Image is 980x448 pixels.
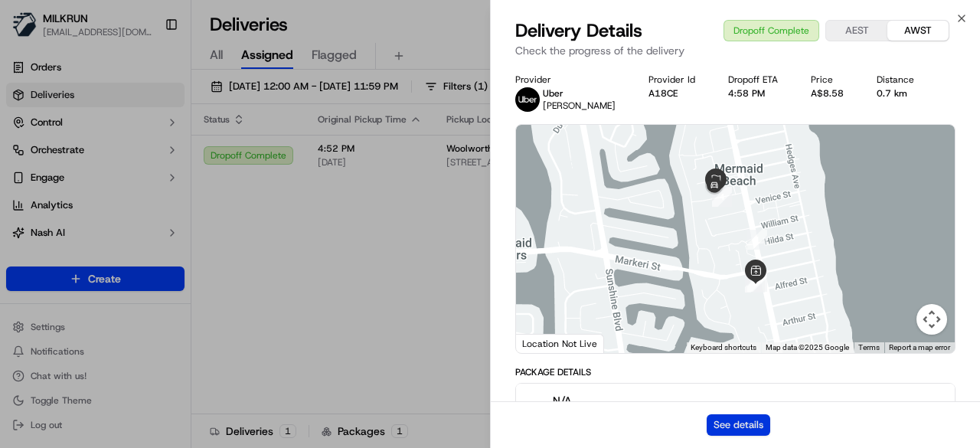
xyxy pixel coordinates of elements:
button: Keyboard shortcuts [691,342,756,353]
button: A18CE [648,87,678,100]
div: Provider [515,74,624,86]
div: Package Details [515,366,955,378]
div: Dropoff ETA [728,74,786,86]
div: 4 [712,187,732,207]
div: Price [811,74,852,86]
p: Check the progress of the delivery [515,43,955,58]
button: AEST [826,21,887,41]
img: Google [520,333,570,353]
div: 4:58 PM [728,87,786,100]
a: Terms (opens in new tab) [858,343,880,352]
span: [PERSON_NAME] [543,100,616,112]
p: Uber [543,87,616,100]
span: Map data ©2025 Google [766,343,849,352]
div: A$8.58 [811,87,852,100]
button: Map camera controls [916,304,947,335]
div: Location Not Live [516,334,604,353]
a: Report a map error [889,343,950,352]
span: N/A [553,393,596,408]
div: 0.7 km [877,87,923,100]
button: N/A [516,384,955,433]
button: AWST [887,21,949,41]
div: Distance [877,74,923,86]
div: Provider Id [648,74,704,86]
a: Open this area in Google Maps (opens a new window) [520,333,570,353]
span: Delivery Details [515,18,642,43]
button: See details [707,414,770,436]
div: 1 [747,230,767,250]
img: uber-new-logo.jpeg [515,87,540,112]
